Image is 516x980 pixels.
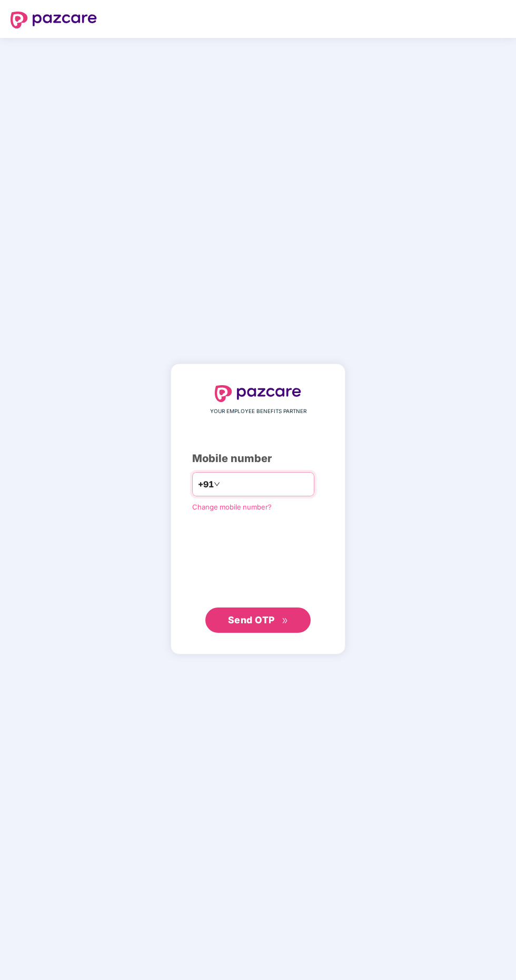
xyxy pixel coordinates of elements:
img: logo [11,12,97,28]
span: +91 [198,478,214,491]
div: Mobile number [192,450,324,467]
img: logo [215,385,301,402]
span: down [214,481,220,487]
button: Send OTPdouble-right [205,607,311,633]
span: Send OTP [228,614,275,625]
a: Change mobile number? [192,503,272,511]
span: double-right [282,618,289,624]
span: YOUR EMPLOYEE BENEFITS PARTNER [210,407,306,416]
